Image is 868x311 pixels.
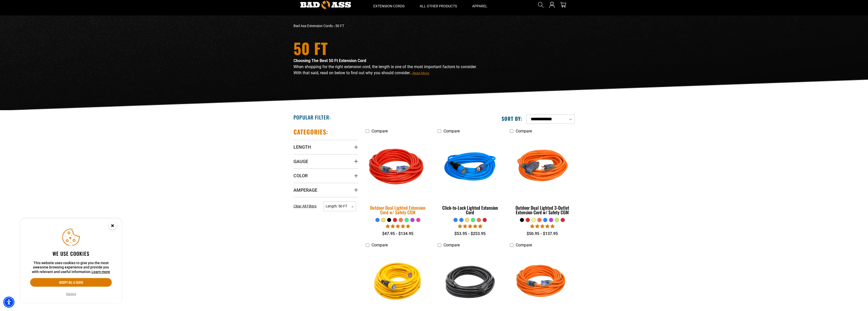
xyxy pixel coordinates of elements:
summary: Color [293,168,358,183]
a: Length: 50 FT [323,204,356,208]
span: Compare [372,243,388,247]
summary: Gauge [293,154,358,168]
h2: We use cookies [30,250,112,257]
span: › [334,24,335,28]
div: Outdoor Dual Lighted Extension Cord w/ Safety CGM [366,205,430,215]
label: Sort by: [502,115,522,122]
img: Red [362,135,433,200]
summary: Search [537,1,545,9]
a: Bad Ass Extension Cords [293,24,333,28]
span: Extension Cords [373,4,404,8]
nav: breadcrumbs [293,23,478,29]
aside: Cookie Consent [20,219,122,303]
a: Clear All Filters [293,204,319,209]
img: blue [438,139,502,197]
span: Compare [516,129,532,133]
a: Red Outdoor Dual Lighted Extension Cord w/ Safety CGM [366,136,430,218]
p: This website uses cookies to give you the most awesome browsing experience and provide you with r... [30,261,112,274]
img: DEWALT 50-100 foot 12/3 Lighted Click-to-Lock CGM Extension Cord 15A SJTW [366,252,430,311]
img: black [438,252,502,311]
div: $47.95 - $134.95 [366,231,430,237]
span: 50 FT [335,24,344,28]
span: 4.80 stars [530,224,555,229]
summary: Length [293,140,358,154]
div: Accessibility Menu [3,297,14,308]
span: Length: 50 FT [323,201,356,211]
span: Gauge [293,159,308,164]
p: When shopping for the right extension cord, the length is one of the most important factors to co... [293,64,478,76]
h2: Popular Filter: [293,114,331,121]
span: Apparel [472,4,487,8]
h2: Categories: [293,128,328,136]
span: Color [293,173,308,179]
div: $50.95 - $137.95 [510,231,575,237]
button: Accept all & close [30,278,112,287]
span: Length [293,144,311,150]
img: Bad Ass Extension Cords [300,1,351,9]
summary: Amperage [293,183,358,197]
span: Clear All Filters [293,204,317,208]
span: Compare [516,243,532,247]
a: blue Click-to-Lock Lighted Extension Cord [438,136,502,218]
span: 4.87 stars [458,224,482,229]
span: Compare [444,129,460,133]
button: Close this option [103,219,122,234]
div: Click-to-Lock Lighted Extension Cord [438,205,502,215]
div: Outdoor Dual Lighted 3-Outlet Extension Cord w/ Safety CGM [510,205,575,215]
span: Compare [372,129,388,133]
img: orange [510,139,574,197]
button: Decline [65,291,78,297]
a: orange Outdoor Dual Lighted 3-Outlet Extension Cord w/ Safety CGM [510,136,575,218]
img: orange [510,252,574,311]
span: 4.81 stars [386,224,410,229]
h1: 50 FT [293,41,478,56]
a: This website uses cookies to give you the most awesome browsing experience and provide you with r... [91,270,110,274]
span: Read More [413,71,429,75]
div: $53.95 - $253.95 [438,231,502,237]
span: All Other Products [420,4,457,8]
span: Compare [444,243,460,247]
strong: Choosing The Best 50 Ft Extension Cord [293,58,366,63]
a: cart [559,2,567,8]
span: Amperage [293,187,317,193]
